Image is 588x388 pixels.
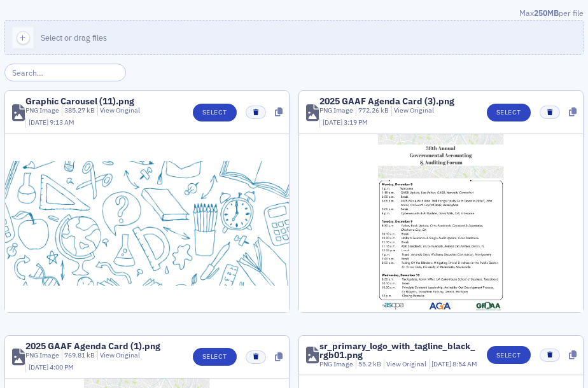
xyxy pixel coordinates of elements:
[41,32,107,43] span: Select or drag files
[452,359,477,368] span: 8:54 AM
[356,106,389,116] div: 772.26 kB
[431,359,452,368] span: [DATE]
[4,7,584,21] div: Max per file
[4,20,584,55] button: Select or drag files
[487,104,531,121] button: Select
[319,106,353,116] div: PNG Image
[344,118,368,127] span: 3:19 PM
[62,350,95,361] div: 769.81 kB
[4,64,126,81] input: Search…
[50,363,74,371] span: 4:00 PM
[62,106,95,116] div: 385.27 kB
[100,106,140,114] a: View Original
[25,350,59,361] div: PNG Image
[386,359,426,368] a: View Original
[25,97,134,106] div: Graphic Carousel (11).png
[534,8,559,18] span: 250MB
[323,118,344,127] span: [DATE]
[29,363,50,371] span: [DATE]
[193,348,237,366] button: Select
[29,118,50,127] span: [DATE]
[319,97,454,106] div: 2025 GAAF Agenda Card (3).png
[394,106,434,114] a: View Original
[319,359,353,370] div: PNG Image
[356,359,382,370] div: 55.2 kB
[100,350,140,359] a: View Original
[25,106,59,116] div: PNG Image
[319,342,478,359] div: sr_primary_logo_with_tagline_black_rgb01.png
[193,104,237,121] button: Select
[25,342,160,350] div: 2025 GAAF Agenda Card (1).png
[487,346,531,364] button: Select
[50,118,74,127] span: 9:13 AM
